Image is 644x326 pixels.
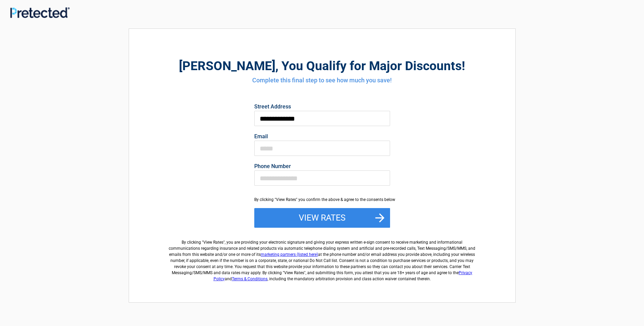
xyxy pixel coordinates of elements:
[254,208,390,228] button: View Rates
[254,164,390,169] label: Phone Number
[254,197,390,203] div: By clicking "View Rates" you confirm the above & agree to the consents below
[166,234,478,282] label: By clicking " ", you are providing your electronic signature and giving your express written e-si...
[261,252,318,257] a: marketing partners (listed here)
[166,58,478,74] h2: , You Qualify for Major Discounts!
[166,76,478,85] h4: Complete this final step to see how much you save!
[203,240,223,245] span: View Rates
[10,7,70,18] img: Main Logo
[179,59,275,73] span: [PERSON_NAME]
[214,270,473,281] a: Privacy Policy
[254,104,390,109] label: Street Address
[254,134,390,139] label: Email
[232,277,268,281] a: Terms & Conditions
